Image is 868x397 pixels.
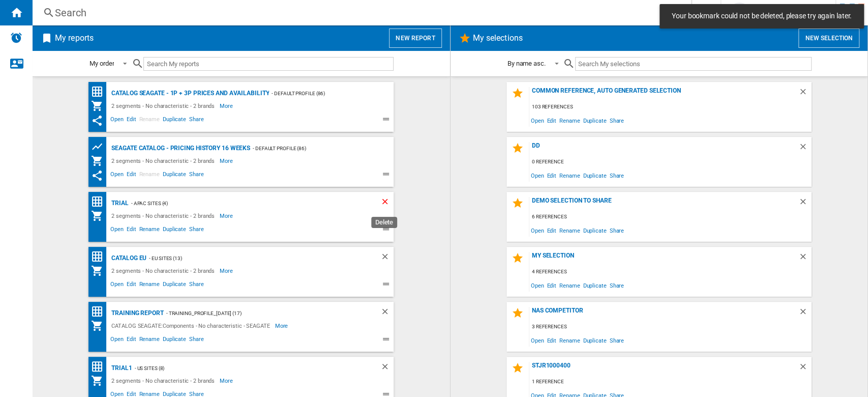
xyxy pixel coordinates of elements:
[220,375,234,387] span: More
[220,265,234,277] span: More
[91,250,109,263] div: Price Matrix
[558,333,581,347] span: Rename
[109,224,125,237] span: Open
[10,32,22,44] img: alerts-logo.svg
[91,155,109,167] div: My Assortment
[380,362,394,375] div: Delete
[529,168,546,182] span: Open
[798,142,812,156] div: Delete
[581,278,608,292] span: Duplicate
[581,114,608,127] span: Duplicate
[380,307,394,320] div: Delete
[798,87,812,101] div: Delete
[125,169,138,182] span: Edit
[608,278,625,292] span: Share
[91,210,109,222] div: My Assortment
[608,223,625,237] span: Share
[558,223,581,237] span: Rename
[109,142,250,155] div: Seagate Catalog - Pricing history 16 weeks
[608,168,625,182] span: Share
[137,279,161,292] span: Rename
[545,333,558,347] span: Edit
[220,155,234,167] span: More
[91,265,109,277] div: My Assortment
[798,29,859,48] button: New selection
[529,156,812,168] div: 0 reference
[558,168,581,182] span: Rename
[109,155,220,167] div: 2 segments - No characteristic - 2 brands
[137,115,161,127] span: Rename
[275,320,290,332] span: More
[125,279,138,292] span: Edit
[529,197,798,211] div: demo Selection to Share
[132,362,361,375] div: - US Sites (8)
[91,86,109,98] div: Price Matrix
[109,334,125,347] span: Open
[545,114,558,127] span: Edit
[798,362,812,376] div: Delete
[529,376,812,388] div: 1 reference
[55,6,665,20] div: Search
[269,87,373,100] div: - Default profile (86)
[529,114,546,127] span: Open
[146,252,360,265] div: - EU Sites (13)
[220,100,234,112] span: More
[125,224,138,237] span: Edit
[558,114,581,127] span: Rename
[161,334,188,347] span: Duplicate
[109,169,125,182] span: Open
[137,224,161,237] span: Rename
[581,168,608,182] span: Duplicate
[529,321,812,333] div: 3 references
[137,334,161,347] span: Rename
[109,375,220,387] div: 2 segments - No characteristic - 2 brands
[91,375,109,387] div: My Assortment
[220,210,234,222] span: More
[91,305,109,318] div: Price Matrix
[250,142,373,155] div: - Default profile (86)
[109,279,125,292] span: Open
[164,307,360,320] div: - Training_Profile_[DATE] (17)
[91,140,109,153] div: Product prices grid
[188,279,205,292] span: Share
[89,60,114,67] div: My order
[109,115,125,127] span: Open
[545,278,558,292] span: Edit
[581,223,608,237] span: Duplicate
[575,57,812,71] input: Search My selections
[91,320,109,332] div: My Assortment
[529,252,798,266] div: My selection
[161,279,188,292] span: Duplicate
[188,169,205,182] span: Share
[143,57,394,71] input: Search My reports
[161,169,188,182] span: Duplicate
[161,115,188,127] span: Duplicate
[125,115,138,127] span: Edit
[91,360,109,373] div: Price Matrix
[109,210,220,222] div: 2 segments - No characteristic - 2 brands
[798,197,812,211] div: Delete
[53,29,96,48] h2: My reports
[91,100,109,112] div: My Assortment
[188,334,205,347] span: Share
[608,114,625,127] span: Share
[129,197,360,210] div: - APAC Sites (4)
[91,169,103,182] ng-md-icon: This report has been shared with you
[109,362,132,375] div: trial1
[109,320,275,332] div: CATALOG SEAGATE:Components - No characteristic - SEAGATE
[380,252,394,265] div: Delete
[529,101,812,114] div: 103 references
[125,334,138,347] span: Edit
[529,87,798,101] div: Common reference, auto generated selection
[188,224,205,237] span: Share
[109,252,146,265] div: Catalog EU
[529,362,798,376] div: STJR1000400
[507,60,546,67] div: By name asc.
[529,211,812,223] div: 6 references
[109,100,220,112] div: 2 segments - No characteristic - 2 brands
[109,307,164,320] div: Training Report
[798,307,812,321] div: Delete
[137,169,161,182] span: Rename
[608,333,625,347] span: Share
[545,168,558,182] span: Edit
